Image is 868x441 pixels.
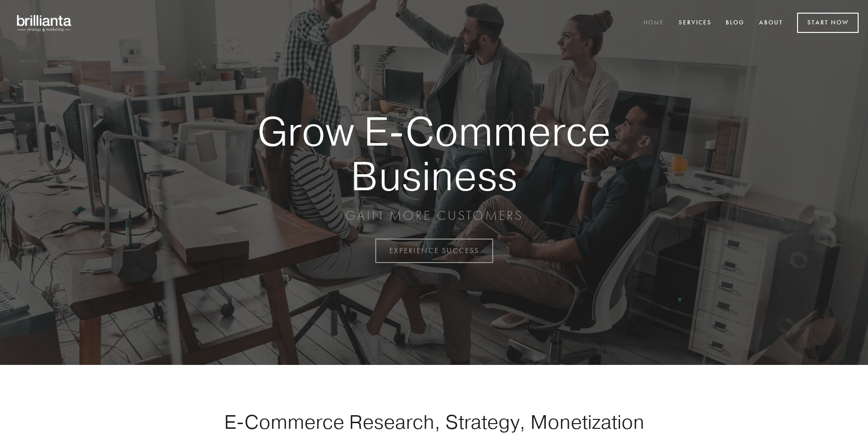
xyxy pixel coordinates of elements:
a: Services [673,15,718,31]
strong: Grow E-Commerce Business [225,109,643,198]
a: Start Now [797,13,859,33]
a: Home [637,15,670,31]
p: GAIN MORE CUSTOMERS [225,207,643,224]
img: brillianta - research, strategy, marketing [9,9,80,37]
a: About [753,15,789,31]
a: Blog [720,15,751,31]
h1: E-Commerce Research, Strategy, Monetization [194,410,674,433]
a: EXPERIENCE SUCCESS [375,239,493,263]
